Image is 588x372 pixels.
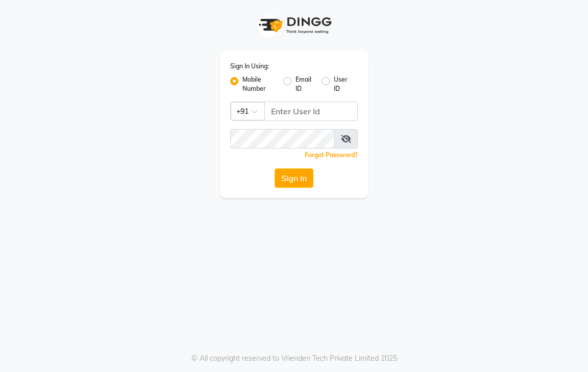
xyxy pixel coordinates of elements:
[242,75,275,93] label: Mobile Number
[334,75,350,93] label: User ID
[305,151,358,159] a: Forgot Password?
[230,62,269,71] label: Sign In Using:
[264,102,358,121] input: Username
[296,75,313,93] label: Email ID
[230,129,335,148] input: Username
[275,168,313,188] button: Sign In
[253,10,335,40] img: logo1.svg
